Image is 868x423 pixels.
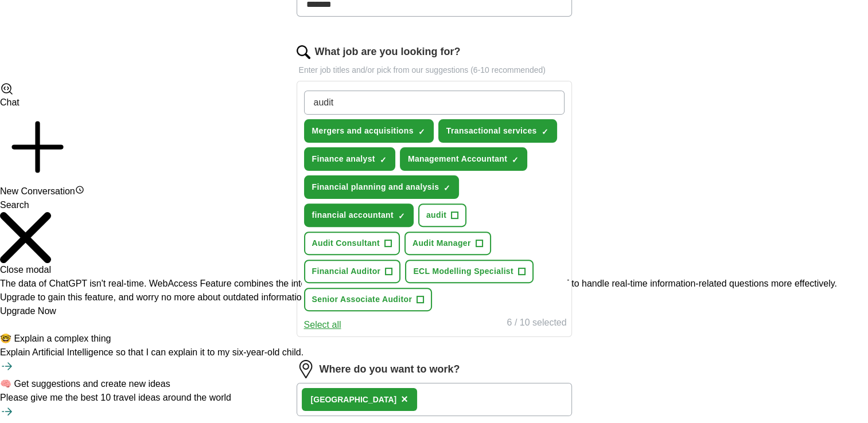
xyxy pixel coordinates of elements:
[304,232,400,255] button: Audit Consultant
[304,288,433,311] button: Senior Associate Auditor
[418,203,466,227] button: audit
[413,265,513,277] span: ECL Modelling Specialist
[312,293,412,305] span: Senior Associate Auditor
[438,119,557,143] button: Transactional services✓
[312,237,380,249] span: Audit Consultant
[405,260,534,283] button: ECL Modelling Specialist
[304,203,414,227] button: financial accountant✓
[304,91,565,115] input: Type a job title and press enter
[297,64,572,76] p: Enter job titles and/or pick from our suggestions (6-10 recommended)
[512,155,519,164] span: ✓
[312,125,414,137] span: Mergers and acquisitions
[401,393,408,405] span: ×
[297,360,315,378] img: location.png
[312,209,394,221] span: financial accountant
[304,119,434,143] button: Mergers and acquisitions✓
[446,125,537,137] span: Transactional services
[304,260,401,283] button: Financial Auditor
[404,232,491,255] button: Audit Manager
[412,237,471,249] span: Audit Manager
[398,211,405,221] span: ✓
[312,265,381,277] span: Financial Auditor
[408,153,507,165] span: Management Accountant
[400,147,527,171] button: Management Accountant✓
[542,127,548,136] span: ✓
[443,183,450,193] span: ✓
[418,127,425,136] span: ✓
[311,394,397,406] div: [GEOGRAPHIC_DATA]
[304,318,341,332] button: Select all
[304,147,395,171] button: Finance analyst✓
[320,362,460,377] label: Where do you want to work?
[401,391,408,408] button: ×
[297,45,310,59] img: search.png
[312,181,439,193] span: Financial planning and analysis
[304,175,460,199] button: Financial planning and analysis✓
[426,209,446,221] span: audit
[507,316,566,332] div: 6 / 10 selected
[312,153,375,165] span: Finance analyst
[315,44,461,60] label: What job are you looking for?
[380,155,387,164] span: ✓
